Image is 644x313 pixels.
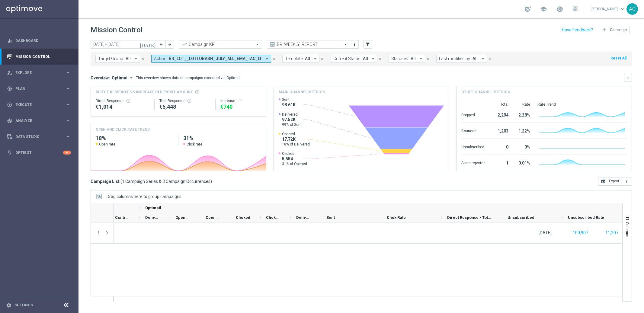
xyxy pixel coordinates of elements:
[272,57,276,61] i: close
[96,127,150,132] h4: OPEN AND CLICK RATE TREND
[282,151,307,156] span: Clicked
[426,57,430,61] i: close
[159,98,210,103] div: Test Response
[516,126,530,135] div: 1.22%
[168,42,172,46] i: arrow_forward
[602,27,607,32] i: add
[7,49,71,65] div: Mission Control
[15,87,65,91] span: Plan
[461,110,485,119] div: Dropped
[7,33,71,49] div: Dashboard
[619,6,626,12] span: keyboard_arrow_down
[282,55,319,63] button: Template: All arrow_drop_down
[107,194,181,199] div: Row Groups
[282,97,296,102] span: Sent
[282,156,307,161] span: 5,554
[377,56,383,62] button: close
[7,86,65,91] div: Plan
[136,75,240,81] div: This overview shows data of campaigns executed via Optimail
[7,102,71,107] div: play_circle_outline Execute keyboard_arrow_right
[210,179,212,184] span: )
[493,110,508,119] div: 2,294
[516,158,530,167] div: 0.01%
[493,102,508,107] div: Total
[282,102,296,107] span: 98.61K
[473,56,478,61] span: All
[98,56,124,61] span: Target Group:
[91,75,110,81] h3: Overview:
[145,206,161,210] span: Optimail
[568,215,604,220] span: Unsubscribed Rate
[159,42,163,46] i: arrow_back
[389,55,425,63] button: Statuses: All arrow_drop_down
[610,28,627,32] span: Campaign
[269,41,275,47] i: preview
[65,134,71,139] i: keyboard_arrow_right
[493,126,508,135] div: 1,203
[15,71,65,75] span: Explore
[598,177,622,186] button: open_in_browser Export
[151,55,271,63] button: Action: BR_LOT__LOTTOBASH_JULY_ALL_EMA_TAC_LT arrow_drop_down
[562,28,593,32] input: Have Feedback?
[626,3,638,15] div: AC
[461,158,485,167] div: Spam reported
[7,54,71,59] div: Mission Control
[140,56,146,62] button: close
[488,57,492,61] i: close
[282,117,302,122] span: 97.52K
[179,40,262,49] ng-select: Campaign KPI
[183,135,261,142] h2: 31%
[238,98,242,103] i: refresh
[154,56,167,61] span: Action:
[493,158,508,167] div: 1
[461,142,485,151] div: Unsubscribed
[140,42,156,47] i: [DATE]
[206,215,220,220] span: Open Rate
[7,118,71,123] button: track_changes Analyze keyboard_arrow_right
[7,70,65,75] div: Explore
[436,55,487,63] button: Last modified by: All arrow_drop_down
[605,229,619,237] button: 11,207
[537,102,627,107] div: Rate Trend
[516,110,530,119] div: 2.28%
[285,56,303,61] span: Template:
[7,118,12,123] i: track_changes
[129,75,134,81] i: arrow_drop_down
[65,70,71,75] i: keyboard_arrow_right
[96,98,149,103] div: Direct Response
[6,302,11,308] i: settings
[165,40,174,49] button: arrow_forward
[480,56,485,62] i: arrow_drop_down
[599,26,630,34] button: add Campaign
[439,56,471,61] span: Last modified by:
[540,6,547,12] span: school
[391,56,409,61] span: Statuses:
[7,86,71,91] button: gps_fixed Plan keyboard_arrow_right
[7,102,65,107] div: Execute
[65,118,71,123] i: keyboard_arrow_right
[91,222,114,244] div: Press SPACE to select this row.
[96,89,193,95] span: Direct Response VS Increase In Deposit Amount
[625,222,630,237] span: Columns
[351,41,357,48] button: more_vert
[141,57,145,61] i: close
[110,75,136,81] button: Optimail arrow_drop_down
[279,89,325,95] h4: Main channel metrics
[169,56,262,61] span: BR_LOT__LOTTOBASH_JULY_ALL_EMA_TAC_LT
[7,38,71,43] button: equalizer Dashboard
[91,40,157,49] input: Select date range
[7,134,71,139] button: Data Studio keyboard_arrow_right
[493,142,508,151] div: 0
[364,40,372,49] button: filter_alt
[282,132,310,136] span: Opened
[352,42,357,47] i: more_vert
[181,41,187,47] i: trending_up
[7,102,12,107] i: play_circle_outline
[112,75,129,81] span: Optimail
[624,179,629,184] i: more_vert
[610,55,627,62] button: Reset All
[370,56,376,62] i: arrow_drop_down
[516,142,530,151] div: 0%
